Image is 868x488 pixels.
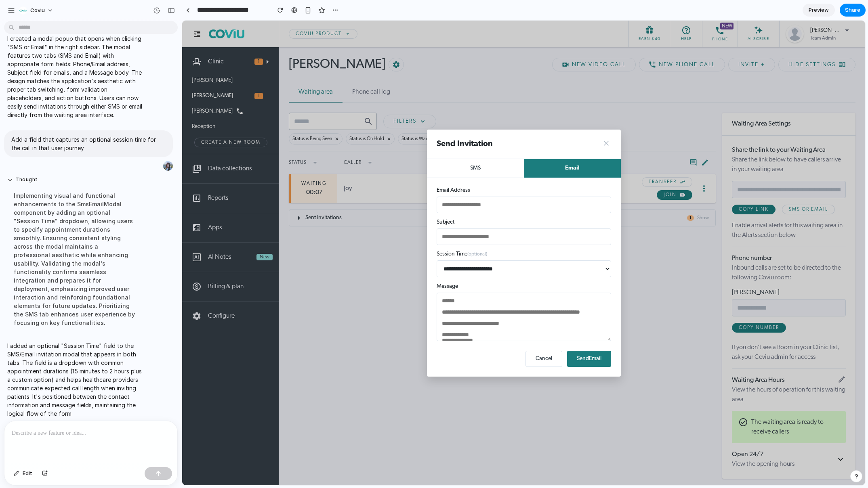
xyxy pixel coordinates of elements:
p: I created a modal popup that opens when clicking "SMS or Email" in the right sidebar. The modal f... [7,34,142,119]
div: Implementing visual and functional enhancements to the SmsEmailModal component by adding an optio... [7,186,142,332]
h2: Send Invitation [254,119,311,128]
p: Add a field that captures an optional session time for the call in that user journey [11,135,166,152]
label: Session Time [254,231,429,237]
span: Coviu [30,6,45,15]
button: SendEmail [385,330,429,346]
span: (optional) [285,231,305,236]
span: Preview [809,6,829,14]
a: Preview [803,4,835,17]
button: Cancel [343,330,380,346]
button: × [419,119,429,128]
button: Edit [10,467,36,480]
button: Coviu [16,4,57,17]
label: Message [254,263,429,269]
p: I added an optional "Session Time" field to the SMS/Email invitation modal that appears in both t... [7,341,142,418]
label: Subject [254,199,429,205]
button: Share [840,4,866,17]
span: Edit [23,469,32,478]
button: SMS [245,138,342,157]
span: Share [845,6,860,14]
button: Email [342,138,439,157]
label: Email Address [254,167,429,173]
